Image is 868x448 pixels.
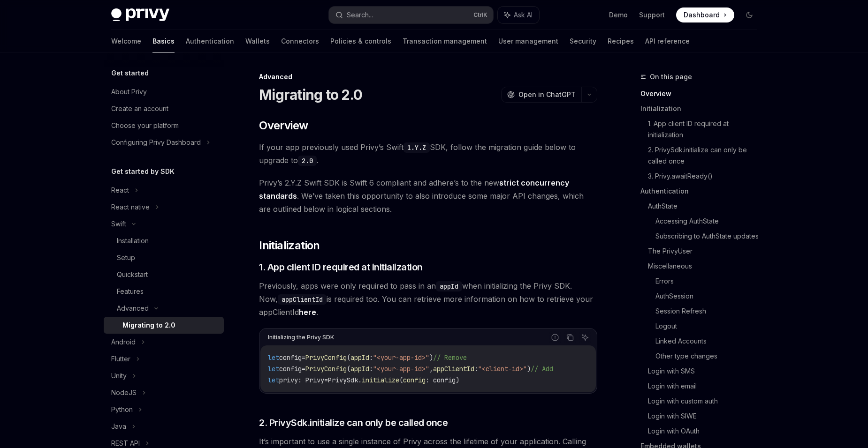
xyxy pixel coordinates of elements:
[531,365,553,373] span: // Add
[278,294,327,305] code: appClientId
[111,86,147,97] div: About Privy
[259,141,597,167] span: If your app previously used Privy’s Swift SDK, follow the migration guide below to upgrade to .
[281,30,319,52] a: Connectors
[111,421,126,432] div: Java
[655,319,764,334] a: Logout
[399,376,403,384] span: (
[655,274,764,289] a: Errors
[279,365,302,373] span: config
[268,331,334,343] div: Initializing the Privy SDK
[350,353,369,362] span: appId
[655,214,764,229] a: Accessing AuthState
[676,7,734,22] a: Dashboard
[608,30,634,52] a: Recipes
[655,289,764,304] a: AuthSession
[259,238,320,253] span: Initialization
[564,331,576,343] button: Copy the contents from the code block
[259,279,597,319] span: Previously, apps were only required to pass in an when initializing the Privy SDK. Now, is requir...
[648,259,764,274] a: Miscellaneous
[111,404,133,415] div: Python
[259,118,308,133] span: Overview
[478,365,527,373] span: "<client-id>"
[111,30,141,52] a: Welcome
[259,72,597,82] div: Advanced
[111,67,149,79] h5: Get started
[104,283,224,300] a: Features
[152,30,175,52] a: Basics
[527,365,531,373] span: )
[373,353,429,362] span: "<your-app-id>"
[648,394,764,409] a: Login with custom auth
[429,353,433,362] span: )
[436,281,462,291] code: appId
[328,376,362,384] span: PrivySdk.
[347,9,373,21] div: Search...
[111,103,168,114] div: Create an account
[433,353,467,362] span: // Remove
[501,87,581,103] button: Open in ChatGPT
[104,249,224,266] a: Setup
[268,365,279,373] span: let
[104,317,224,334] a: Migrating to 2.0
[111,353,130,365] div: Flutter
[268,353,279,362] span: let
[655,334,764,349] a: Linked Accounts
[104,100,224,117] a: Create an account
[579,331,591,343] button: Ask AI
[305,353,347,362] span: PrivyConfig
[498,7,539,23] button: Ask AI
[330,30,391,52] a: Policies & controls
[655,349,764,364] a: Other type changes
[648,199,764,214] a: AuthState
[302,365,305,373] span: =
[324,376,328,384] span: =
[117,252,135,263] div: Setup
[655,229,764,244] a: Subscribing to AuthState updates
[648,169,764,184] a: 3. Privy.awaitReady()
[650,71,692,82] span: On this page
[609,10,628,20] a: Demo
[433,365,474,373] span: appClientId
[111,185,129,196] div: React
[473,11,487,19] span: Ctrl K
[474,365,478,373] span: :
[117,269,148,280] div: Quickstart
[403,30,487,52] a: Transaction management
[640,86,764,101] a: Overview
[259,176,597,216] span: Privy’s 2.Y.Z Swift SDK is Swift 6 compliant and adhere’s to the new . We’ve taken this opportuni...
[347,365,350,373] span: (
[362,376,399,384] span: initialize
[186,30,234,52] a: Authentication
[279,376,324,384] span: privy: Privy
[655,304,764,319] a: Session Refresh
[104,83,224,100] a: About Privy
[640,184,764,199] a: Authentication
[268,376,279,384] span: let
[279,353,302,362] span: config
[111,387,137,398] div: NodeJS
[347,353,350,362] span: (
[742,7,757,22] button: Toggle dark mode
[426,376,459,384] span: : config)
[329,7,493,23] button: Search...CtrlK
[648,364,764,379] a: Login with SMS
[648,142,764,169] a: 2. PrivySdk.initialize can only be called once
[299,307,316,317] a: here
[570,30,596,52] a: Security
[259,86,362,103] h1: Migrating to 2.0
[549,331,561,343] button: Report incorrect code
[111,370,127,381] div: Unity
[111,202,150,213] div: React native
[111,137,201,148] div: Configuring Privy Dashboard
[259,416,448,429] span: 2. PrivySdk.initialize can only be called once
[104,266,224,283] a: Quickstart
[648,244,764,259] a: The PrivyUser
[648,424,764,439] a: Login with OAuth
[117,286,144,297] div: Features
[245,30,270,52] a: Wallets
[111,8,169,22] img: dark logo
[640,101,764,116] a: Initialization
[117,303,149,314] div: Advanced
[302,353,305,362] span: =
[122,320,175,331] div: Migrating to 2.0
